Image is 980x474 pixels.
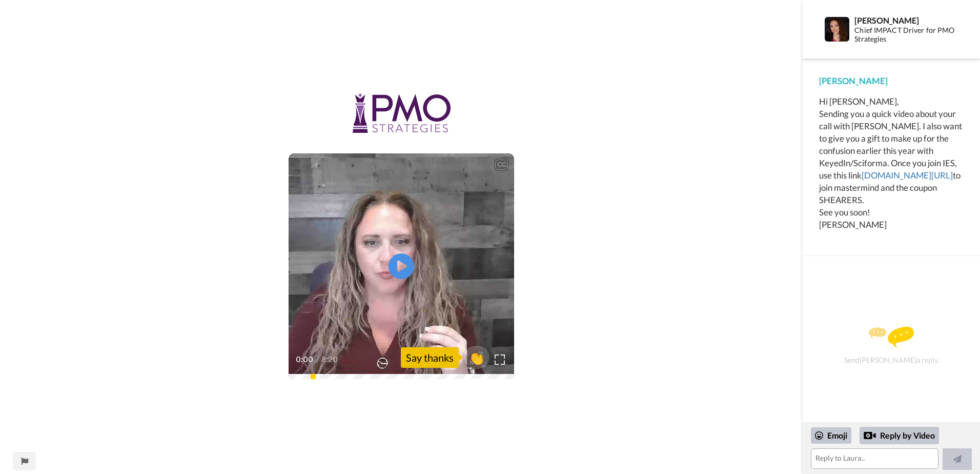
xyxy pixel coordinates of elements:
img: de2e5ca3-e7c2-419a-bc0c-6808a48eda42 [353,92,451,133]
span: 8:20 [321,353,339,366]
div: Send [PERSON_NAME] a reply. [816,274,966,417]
span: 👏 [464,349,489,366]
div: Say thanks [401,347,459,368]
img: message.svg [869,327,914,347]
a: [DOMAIN_NAME][URL] [862,170,953,181]
span: 0:00 [296,353,314,366]
div: Chief IMPACT Driver for PMO Strategies [854,26,963,44]
img: Full screen [495,354,505,365]
div: Reply by Video [864,429,876,442]
div: [PERSON_NAME] [854,15,963,25]
div: Reply by Video [860,427,939,444]
div: Hi [PERSON_NAME], Sending you a quick video about your call with [PERSON_NAME]. I also want to gi... [819,95,964,231]
div: CC [495,160,508,170]
div: Emoji [811,427,851,444]
img: Profile Image [825,17,849,42]
button: 👏 [464,346,489,369]
div: [PERSON_NAME] [819,75,964,87]
span: / [316,353,319,366]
